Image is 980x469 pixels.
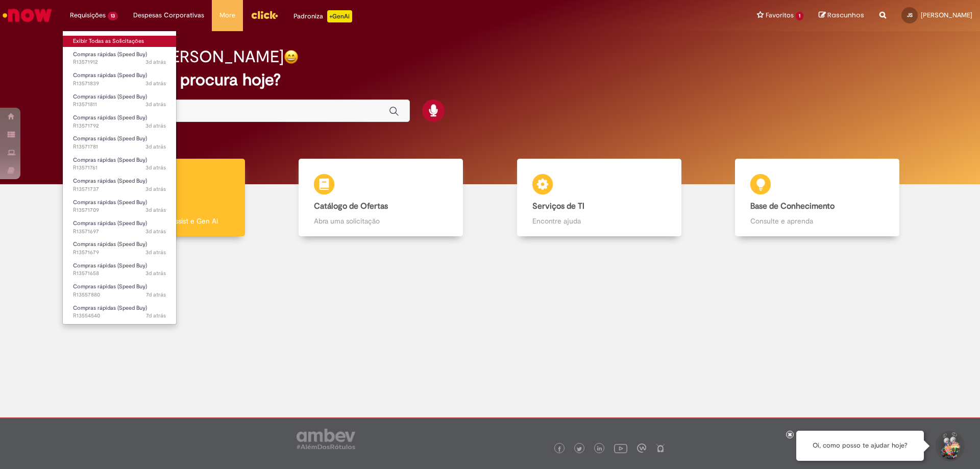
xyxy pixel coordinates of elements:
[251,7,278,22] img: click_logo_yellow_360x200.png
[145,249,166,256] time: 26/09/2025 16:38:15
[750,216,884,226] p: Consulte e aprenda
[54,159,272,237] a: Tirar dúvidas Tirar dúvidas com Lupi Assist e Gen Ai
[146,291,166,299] time: 23/09/2025 09:52:58
[73,206,166,214] span: R13571709
[63,70,176,89] a: Aberto R13571839 : Compras rápidas (Speed Buy)
[73,228,166,236] span: R13571697
[314,201,388,211] b: Catálogo de Ofertas
[88,48,284,66] h2: Bom dia, [PERSON_NAME]
[145,122,166,130] span: 3d atrás
[70,10,106,20] span: Requisições
[145,206,166,214] time: 26/09/2025 16:43:24
[63,133,176,152] a: Aberto R13571781 : Compras rápidas (Speed Buy)
[73,269,166,278] span: R13571658
[597,446,602,452] img: logo_footer_linkedin.png
[934,431,965,461] button: Iniciar Conversa de Suporte
[73,219,147,227] span: Compras rápidas (Speed Buy)
[293,10,352,22] div: Padroniza
[145,164,166,171] time: 26/09/2025 16:48:25
[108,12,118,20] span: 13
[133,10,204,20] span: Despesas Corporativas
[145,58,166,66] span: 3d atrás
[63,197,176,216] a: Aberto R13571709 : Compras rápidas (Speed Buy)
[637,443,646,453] img: logo_footer_workplace.png
[490,159,708,237] a: Serviços de TI Encontre ajuda
[656,443,665,453] img: logo_footer_naosei.png
[145,58,166,66] time: 26/09/2025 17:06:43
[219,10,235,20] span: More
[73,304,147,312] span: Compras rápidas (Speed Buy)
[145,269,166,277] span: 3d atrás
[73,114,147,121] span: Compras rápidas (Speed Buy)
[62,31,177,325] ul: Requisições
[272,159,491,237] a: Catálogo de Ofertas Abra uma solicitação
[63,303,176,322] a: Aberto R13554540 : Compras rápidas (Speed Buy)
[766,10,794,20] span: Favoritos
[73,312,166,320] span: R13554540
[145,143,166,151] span: 3d atrás
[73,122,166,130] span: R13571792
[145,228,166,235] time: 26/09/2025 16:40:58
[145,122,166,130] time: 26/09/2025 16:52:33
[73,240,147,248] span: Compras rápidas (Speed Buy)
[63,91,176,110] a: Aberto R13571811 : Compras rápidas (Speed Buy)
[73,80,166,88] span: R13571839
[63,155,176,174] a: Aberto R13571761 : Compras rápidas (Speed Buy)
[145,206,166,214] span: 3d atrás
[63,281,176,300] a: Aberto R13557880 : Compras rápidas (Speed Buy)
[146,312,166,319] span: 7d atrás
[796,12,803,20] span: 1
[63,239,176,258] a: Aberto R13571679 : Compras rápidas (Speed Buy)
[73,164,166,172] span: R13571761
[1,5,54,26] img: ServiceNow
[614,441,627,455] img: logo_footer_youtube.png
[73,291,166,299] span: R13557880
[708,159,927,237] a: Base de Conhecimento Consulte e aprenda
[145,185,166,193] time: 26/09/2025 16:45:59
[921,11,972,19] span: [PERSON_NAME]
[73,199,147,206] span: Compras rápidas (Speed Buy)
[145,249,166,256] span: 3d atrás
[73,58,166,66] span: R13571912
[73,156,147,164] span: Compras rápidas (Speed Buy)
[145,164,166,171] span: 3d atrás
[145,143,166,151] time: 26/09/2025 16:50:40
[145,185,166,193] span: 3d atrás
[73,283,147,290] span: Compras rápidas (Speed Buy)
[145,101,166,108] time: 26/09/2025 16:55:13
[73,101,166,109] span: R13571811
[73,93,147,101] span: Compras rápidas (Speed Buy)
[750,201,835,211] b: Base de Conhecimento
[327,10,352,22] p: +GenAi
[532,201,584,211] b: Serviços de TI
[63,112,176,131] a: Aberto R13571792 : Compras rápidas (Speed Buy)
[284,50,299,64] img: happy-face.png
[796,431,924,461] div: Oi, como posso te ajudar hoje?
[557,447,562,452] img: logo_footer_facebook.png
[73,249,166,257] span: R13571679
[145,101,166,108] span: 3d atrás
[73,143,166,151] span: R13571781
[145,228,166,235] span: 3d atrás
[577,447,582,452] img: logo_footer_twitter.png
[63,260,176,279] a: Aberto R13571658 : Compras rápidas (Speed Buy)
[73,185,166,193] span: R13571737
[827,10,864,20] span: Rascunhos
[145,80,166,87] time: 26/09/2025 16:57:44
[73,71,147,79] span: Compras rápidas (Speed Buy)
[63,218,176,237] a: Aberto R13571697 : Compras rápidas (Speed Buy)
[297,429,355,449] img: logo_footer_ambev_rotulo_gray.png
[73,177,147,185] span: Compras rápidas (Speed Buy)
[63,36,176,47] a: Exibir Todas as Solicitações
[145,80,166,87] span: 3d atrás
[532,216,666,226] p: Encontre ajuda
[73,51,147,58] span: Compras rápidas (Speed Buy)
[907,12,913,18] span: JS
[145,269,166,277] time: 26/09/2025 16:35:07
[146,291,166,299] span: 7d atrás
[819,11,864,20] a: Rascunhos
[146,312,166,319] time: 22/09/2025 11:22:42
[88,71,892,89] h2: O que você procura hoje?
[73,135,147,142] span: Compras rápidas (Speed Buy)
[63,176,176,194] a: Aberto R13571737 : Compras rápidas (Speed Buy)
